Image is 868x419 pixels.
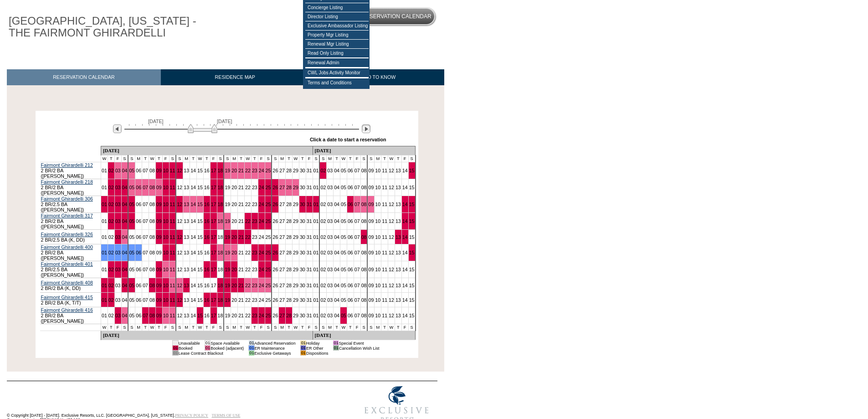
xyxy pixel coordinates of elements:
[266,168,271,173] a: 25
[102,218,107,224] a: 01
[348,202,353,207] a: 06
[211,234,216,240] a: 17
[389,218,394,224] a: 12
[409,185,415,190] a: 15
[204,168,210,173] a: 16
[108,168,114,173] a: 02
[190,234,196,240] a: 14
[149,234,155,240] a: 08
[245,185,251,190] a: 22
[163,234,169,240] a: 10
[313,250,319,255] a: 01
[375,168,380,173] a: 10
[204,218,210,224] a: 16
[375,185,380,190] a: 10
[245,250,251,255] a: 22
[300,202,305,207] a: 30
[238,234,244,240] a: 21
[375,202,380,207] a: 10
[231,234,237,240] a: 20
[190,202,196,207] a: 14
[252,168,257,173] a: 23
[293,185,298,190] a: 29
[341,250,346,255] a: 05
[143,267,148,272] a: 07
[184,168,189,173] a: 13
[307,250,312,255] a: 31
[184,250,189,255] a: 13
[197,202,203,207] a: 15
[252,185,257,190] a: 23
[204,185,210,190] a: 16
[136,267,141,272] a: 06
[368,185,374,190] a: 09
[300,168,305,173] a: 30
[313,202,319,207] a: 01
[190,218,196,224] a: 14
[252,218,257,224] a: 23
[218,250,223,255] a: 18
[41,179,93,185] a: Fairmont Ghirardelli 218
[177,185,182,190] a: 12
[320,202,326,207] a: 02
[238,185,244,190] a: 21
[156,250,162,255] a: 09
[245,168,251,173] a: 22
[177,168,182,173] a: 12
[115,202,121,207] a: 03
[341,185,346,190] a: 05
[293,202,298,207] a: 29
[190,185,196,190] a: 14
[238,202,244,207] a: 21
[334,168,339,173] a: 04
[197,234,203,240] a: 15
[41,162,93,168] a: Fairmont Ghirardelli 212
[156,202,162,207] a: 09
[327,250,333,255] a: 03
[361,202,367,207] a: 08
[204,250,210,255] a: 16
[102,234,107,240] a: 01
[156,168,162,173] a: 09
[231,168,237,173] a: 20
[409,218,415,224] a: 15
[225,168,230,173] a: 19
[136,218,141,224] a: 06
[348,168,353,173] a: 06
[300,250,305,255] a: 30
[204,202,210,207] a: 16
[143,168,148,173] a: 07
[348,234,353,240] a: 06
[266,202,271,207] a: 25
[402,185,408,190] a: 14
[143,218,148,224] a: 07
[327,168,333,173] a: 03
[143,185,148,190] a: 07
[327,218,333,224] a: 03
[272,250,278,255] a: 26
[402,250,408,255] a: 14
[313,218,319,224] a: 01
[409,168,415,173] a: 15
[115,168,121,173] a: 03
[108,218,114,224] a: 02
[129,202,134,207] a: 05
[382,250,387,255] a: 11
[354,202,360,207] a: 07
[354,234,360,240] a: 07
[136,168,141,173] a: 06
[327,185,333,190] a: 03
[286,202,292,207] a: 28
[211,168,216,173] a: 17
[204,234,210,240] a: 16
[115,234,121,240] a: 03
[115,250,121,255] a: 03
[102,267,107,272] a: 01
[375,234,380,240] a: 10
[334,202,339,207] a: 04
[279,234,285,240] a: 27
[307,218,312,224] a: 31
[389,202,394,207] a: 12
[41,261,93,267] a: Fairmont Ghirardelli 401
[177,234,182,240] a: 12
